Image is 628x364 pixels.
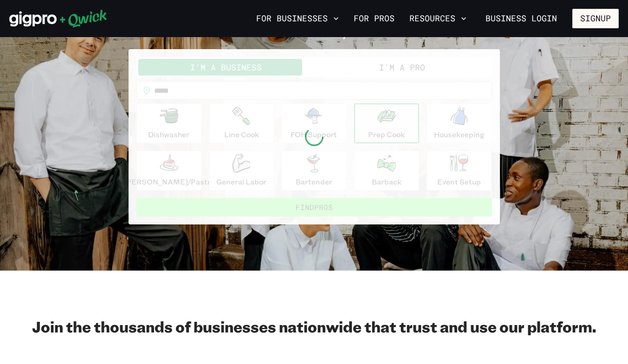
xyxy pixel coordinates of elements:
a: For Pros [350,11,398,26]
p: [PERSON_NAME]/Pastry [123,176,214,187]
a: Business Login [478,9,565,28]
h2: GET GREAT SERVICE, A LA CARTE. [129,21,500,40]
button: For Businesses [252,11,343,26]
h2: Join the thousands of businesses nationwide that trust and use our platform. [9,317,619,336]
button: Resources [406,11,470,26]
button: Signup [572,9,619,28]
